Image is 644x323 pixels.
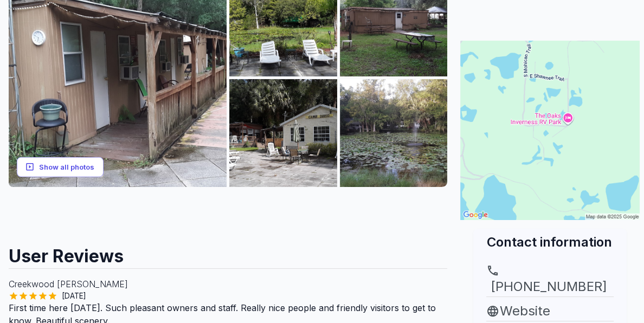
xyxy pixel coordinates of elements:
[460,41,640,220] img: Map for Camp David
[9,277,447,290] p: Creekwood [PERSON_NAME]
[9,236,447,268] h2: User Reviews
[229,79,337,187] img: AAcXr8olL4g_RV4Tt9yZgHG4IQ6nnlZ3fBzQEyGlgolXXhJ8VqogkfZjuPhFXpbra4TCMFShP5XJ9Xfj0ULGvAfe27NRvBX0D...
[340,79,448,187] img: AAcXr8rsN4-zp4DyRWo5c2vmiJa1CF7ka2pBiYBLJggRr2cQP3ofK7vSrxfgpmKN1JvMQPNSvPiTN7urnyjHR3jAZhbybzeHX...
[486,301,614,321] a: Website
[486,233,614,251] h2: Contact information
[17,157,104,177] button: Show all photos
[9,187,447,236] iframe: Advertisement
[57,290,91,301] span: [DATE]
[486,264,614,296] a: [PHONE_NUMBER]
